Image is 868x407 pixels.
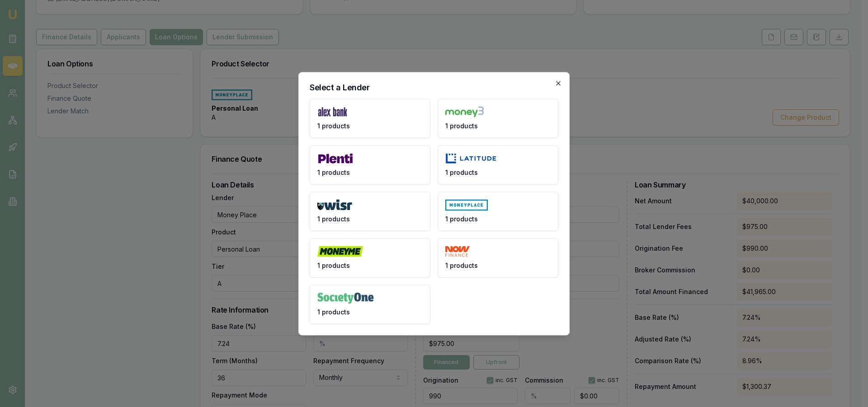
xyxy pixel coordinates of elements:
span: 1 products [317,214,350,223]
img: Latitude [445,153,497,164]
span: 1 products [445,168,478,177]
h2: Select a Lender [310,83,558,91]
button: 1 products [310,192,430,231]
img: WISR [317,199,352,211]
span: 1 products [317,307,350,316]
button: 1 products [438,238,558,277]
img: Plenti [317,153,354,164]
span: 1 products [317,168,350,177]
button: 1 products [310,98,430,138]
button: 1 products [310,285,430,324]
button: 1 products [438,98,558,138]
button: 1 products [438,192,558,231]
span: 1 products [317,261,350,270]
img: Alex Bank [317,106,348,117]
img: Money Place [445,199,488,211]
img: Money3 [445,106,484,117]
img: Society One [317,292,374,304]
span: 1 products [445,214,478,223]
span: 1 products [317,121,350,130]
span: 1 products [445,121,478,130]
button: 1 products [310,238,430,277]
button: 1 products [310,145,430,184]
img: Money Me [317,246,363,257]
button: 1 products [438,145,558,184]
span: 1 products [445,261,478,270]
img: NOW Finance [445,246,470,257]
